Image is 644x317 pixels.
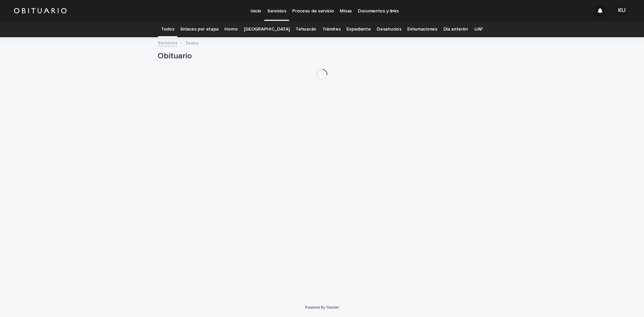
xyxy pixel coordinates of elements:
p: Todos [185,39,199,46]
a: Desahucios [377,21,401,37]
a: Exhumaciones [407,21,437,37]
a: Día anterior [443,21,468,37]
a: UAF [474,21,483,37]
a: [GEOGRAPHIC_DATA] [244,21,290,37]
a: Horno [224,21,237,37]
a: Enlaces por etapa [180,21,219,37]
a: Expediente [346,21,371,37]
a: Todos [161,21,174,37]
a: Powered By Stacker [305,305,339,309]
a: Tehuacán [296,21,316,37]
img: HUM7g2VNRLqGMmR9WVqf [13,4,67,17]
a: Servicios [158,39,177,46]
a: Trámites [322,21,341,37]
h1: Obituario [158,51,486,61]
div: KU [616,5,627,16]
